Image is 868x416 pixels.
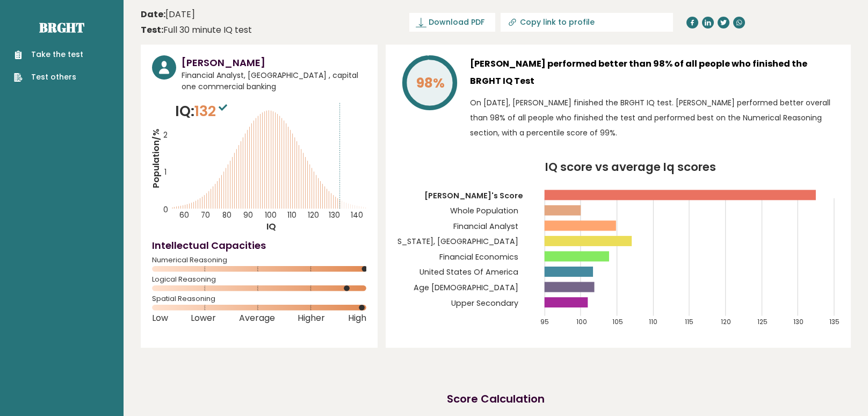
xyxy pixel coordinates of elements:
span: Financial Analyst, [GEOGRAPHIC_DATA] , capital one commercial banking [182,70,366,92]
h4: Intellectual Capacities [152,238,366,253]
tspan: Population/% [150,128,162,188]
span: Lower [191,316,216,320]
tspan: 135 [829,318,840,326]
h3: [PERSON_NAME] performed better than 98% of all people who finished the BRGHT IQ Test [470,55,840,90]
span: High [348,316,366,320]
tspan: 120 [721,318,731,326]
a: Download PDF [409,13,495,32]
tspan: 130 [329,210,340,220]
tspan: 2 [163,130,168,140]
tspan: 90 [243,210,253,220]
a: Brght [39,19,84,36]
tspan: Financial Analyst [453,221,518,232]
tspan: 70 [201,210,210,220]
tspan: 95 [540,318,548,326]
tspan: Upper Secondary [451,298,518,309]
tspan: 98% [416,74,445,92]
tspan: 110 [649,318,657,326]
span: Average [239,316,275,320]
b: Date: [141,8,165,20]
h2: Score Calculation [447,391,545,407]
tspan: 100 [576,318,587,326]
tspan: 60 [179,210,189,220]
time: [DATE] [141,8,195,21]
tspan: 120 [308,210,319,220]
tspan: 125 [757,318,768,326]
span: Numerical Reasoning [152,258,366,262]
a: Test others [14,71,83,83]
tspan: 1 [164,167,167,177]
tspan: IQ score vs average Iq scores [545,159,716,175]
tspan: 130 [793,318,804,326]
p: On [DATE], [PERSON_NAME] finished the BRGHT IQ test. [PERSON_NAME] performed better overall than ... [470,95,840,140]
tspan: 105 [612,318,623,326]
tspan: 110 [287,210,296,220]
tspan: [GEOGRAPHIC_DATA][US_STATE], [GEOGRAPHIC_DATA] [308,236,518,247]
div: Full 30 minute IQ test [141,24,252,37]
tspan: [PERSON_NAME]'s Score [424,190,523,201]
tspan: Age [DEMOGRAPHIC_DATA] [413,282,518,293]
tspan: IQ [266,220,276,233]
span: Higher [298,316,325,320]
tspan: United States Of America [419,267,518,278]
tspan: 0 [163,205,168,215]
a: Take the test [14,49,83,60]
p: IQ: [175,101,230,122]
tspan: 100 [265,210,277,220]
tspan: 80 [222,210,232,220]
tspan: 140 [351,210,363,220]
h3: [PERSON_NAME] [182,55,366,70]
b: Test: [141,24,163,36]
tspan: 115 [685,318,693,326]
span: Spatial Reasoning [152,297,366,301]
tspan: Whole Population [450,205,518,216]
span: Logical Reasoning [152,277,366,282]
span: 132 [194,101,230,121]
tspan: Financial Economics [439,252,518,262]
span: Low [152,316,168,320]
span: Download PDF [429,17,484,28]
